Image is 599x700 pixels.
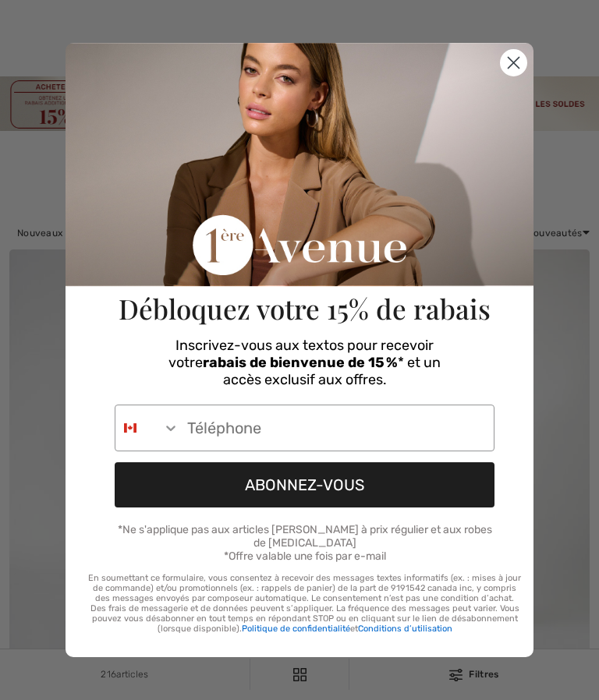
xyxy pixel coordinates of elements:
[179,405,494,451] input: Téléphone
[242,624,350,634] a: Politique de confidentialité
[119,290,491,327] span: Débloquez votre 15% de rabais
[358,624,452,634] a: Conditions d’utilisation
[88,573,521,634] p: En soumettant ce formulaire, vous consentez à recevoir des messages textes informatifs (ex. : mis...
[118,523,492,550] span: *Ne s'applique pas aux articles [PERSON_NAME] à prix régulier et aux robes de [MEDICAL_DATA]
[500,49,527,76] button: Close dialog
[203,354,398,371] span: rabais de bienvenue de 15 %
[168,337,441,388] span: Inscrivez-vous aux textos pour recevoir votre * et un accès exclusif aux offres.
[224,550,386,563] span: *Offre valable une fois par e-mail
[115,462,494,507] button: ABONNEZ-VOUS
[124,422,136,434] img: Canada
[115,405,179,451] button: Search Countries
